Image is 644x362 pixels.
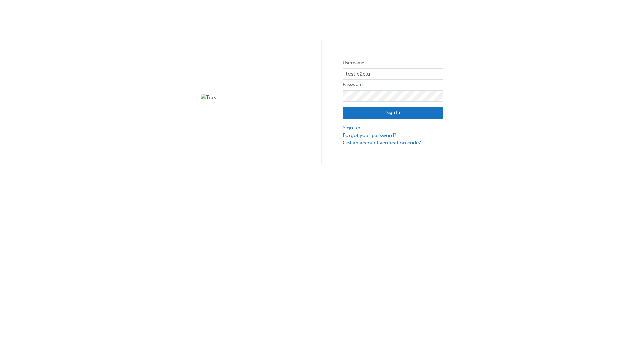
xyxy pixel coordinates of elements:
[201,94,301,101] img: Trak
[343,107,443,119] button: Sign In
[343,132,443,139] a: Forgot your password?
[343,139,443,147] a: Got an account verification code?
[343,124,443,132] a: Sign up
[343,68,443,80] input: Username
[343,81,443,89] label: Password
[343,59,443,67] label: Username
